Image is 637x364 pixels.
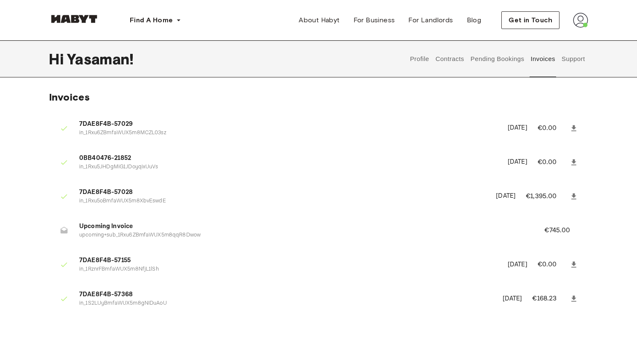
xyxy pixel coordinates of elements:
a: About Habyt [292,12,346,29]
span: 7DAE8F4B-57029 [79,120,498,129]
p: €745.00 [544,226,581,236]
span: For Landlords [408,15,453,25]
p: in_1Rxu6ZBmfaWUX5m8MCZL03sz [79,129,498,137]
span: 7DAE8F4B-57368 [79,290,492,300]
span: For Business [353,15,395,25]
button: Contracts [434,40,465,77]
p: in_1Rxu5oBmfaWUX5m8XbvEswdE [79,197,486,205]
p: €1,395.00 [526,191,568,202]
span: Find A Home [130,15,173,25]
span: 7DAE8F4B-57155 [79,256,498,266]
button: Pending Bookings [469,40,525,77]
span: Yasaman ! [67,50,134,68]
span: Get in Touch [509,15,552,25]
span: Blog [467,15,482,25]
p: [DATE] [496,191,516,201]
span: Invoices [49,91,90,103]
p: €0.00 [538,260,568,270]
p: [DATE] [503,294,522,304]
p: upcoming+sub_1Rxu6ZBmfaWUX5m8qqR8Dwow [79,231,524,239]
button: Invoices [530,40,556,77]
button: Profile [409,40,431,77]
span: About Habyt [299,15,340,25]
span: Hi [49,50,67,68]
p: [DATE] [508,123,527,133]
img: avatar [573,13,588,28]
p: [DATE] [508,157,527,167]
p: in_1Rxu5JHDgMiG1JDoyqixUuVs [79,163,498,171]
a: For Business [347,12,402,29]
p: €168.23 [532,294,568,304]
div: user profile tabs [407,40,588,77]
p: €0.00 [538,157,568,167]
button: Get in Touch [501,11,559,29]
span: Upcoming Invoice [79,222,524,231]
span: 0BB40476-21852 [79,154,498,163]
p: €0.00 [538,123,568,133]
img: Habyt [49,15,99,23]
span: 7DAE8F4B-57028 [79,188,486,197]
button: Support [560,40,586,77]
a: Blog [460,12,488,29]
p: [DATE] [508,260,527,270]
p: in_1RznrFBmfaWUX5m8NfjL1lSh [79,266,498,274]
a: For Landlords [401,12,460,29]
p: in_1S2LUyBmfaWUX5m8gNIDuAoU [79,300,492,308]
button: Find A Home [123,12,188,29]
